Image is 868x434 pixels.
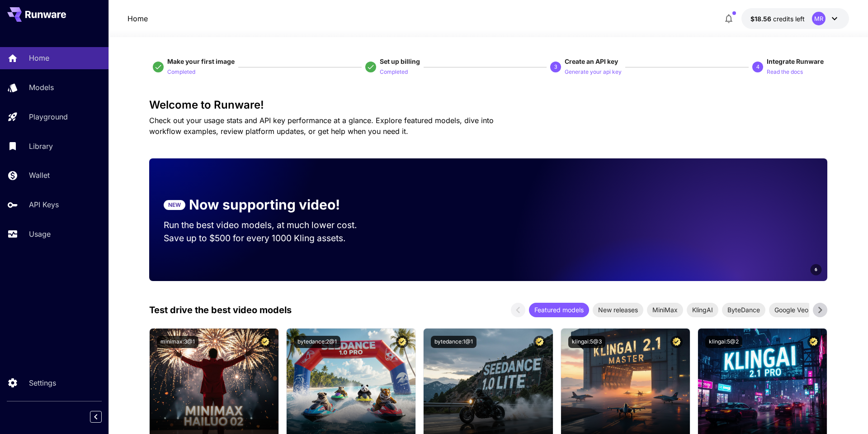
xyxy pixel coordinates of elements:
span: Set up billing [380,57,420,65]
p: 3 [554,63,557,71]
div: Google Veo [769,303,814,317]
button: Completed [167,66,195,77]
div: MiniMax [647,303,683,317]
span: $18.56 [750,15,773,23]
div: MR [812,12,826,25]
p: Playground [29,111,68,122]
div: ByteDance [722,303,765,317]
button: Collapse sidebar [90,411,102,423]
button: Read the docs [767,66,803,77]
p: Usage [29,229,51,239]
nav: breadcrumb [127,13,148,24]
p: Home [29,52,49,63]
button: Certified Model – Vetted for best performance and includes a commercial license. [396,336,408,348]
button: Certified Model – Vetted for best performance and includes a commercial license. [259,336,271,348]
div: $18.56041 [750,14,805,24]
button: Certified Model – Vetted for best performance and includes a commercial license. [807,336,820,348]
button: bytedance:1@1 [431,336,476,348]
p: Completed [380,68,408,76]
button: Certified Model – Vetted for best performance and includes a commercial license. [670,336,683,348]
h3: Welcome to Runware! [149,99,827,111]
p: Save up to $500 for every 1000 Kling assets. [164,232,374,245]
p: Read the docs [767,68,803,76]
p: Generate your api key [565,68,622,76]
span: KlingAI [687,305,718,315]
a: Home [127,13,148,24]
button: Certified Model – Vetted for best performance and includes a commercial license. [533,336,546,348]
span: 6 [815,266,817,273]
span: Create an API key [565,57,618,65]
button: klingai:5@2 [705,336,742,348]
button: bytedance:2@1 [294,336,340,348]
button: minimax:3@1 [157,336,198,348]
span: Check out your usage stats and API key performance at a glance. Explore featured models, dive int... [149,116,494,136]
p: Settings [29,377,56,388]
div: KlingAI [687,303,718,317]
div: Featured models [529,303,589,317]
p: Now supporting video! [189,195,340,215]
button: klingai:5@3 [568,336,605,348]
p: 4 [756,63,759,71]
span: credits left [773,15,805,23]
p: Test drive the best video models [149,303,292,317]
div: New releases [593,303,643,317]
button: $18.56041MR [741,8,849,29]
p: Library [29,141,53,152]
span: New releases [593,305,643,315]
span: Make your first image [167,57,235,65]
span: Integrate Runware [767,57,824,65]
p: Models [29,82,54,93]
span: Featured models [529,305,589,315]
div: Collapse sidebar [97,409,108,425]
p: API Keys [29,199,59,210]
p: Wallet [29,170,50,181]
p: Completed [167,68,195,76]
span: ByteDance [722,305,765,315]
span: MiniMax [647,305,683,315]
p: NEW [168,201,181,209]
button: Generate your api key [565,66,622,77]
span: Google Veo [769,305,814,315]
button: Completed [380,66,408,77]
p: Run the best video models, at much lower cost. [164,219,374,232]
